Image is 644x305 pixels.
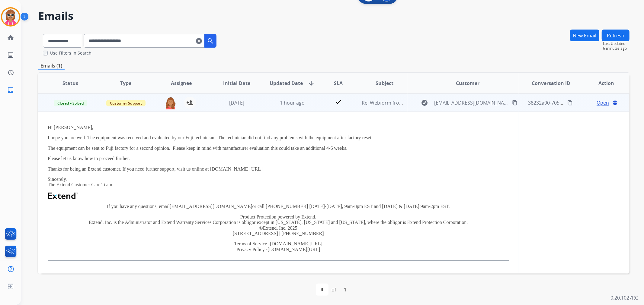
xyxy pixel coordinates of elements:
[48,125,509,130] p: Hi [PERSON_NAME],
[120,80,131,87] span: Type
[602,30,630,41] button: Refresh
[334,80,343,87] span: SLA
[335,98,342,105] mat-icon: check
[268,247,320,252] a: [DOMAIN_NAME][URL]
[48,204,509,209] p: If you have any questions, email or call [PHONE_NUMBER] [DATE]-[DATE], 9am-8pm EST and [DATE] & [...
[434,99,508,106] span: [EMAIL_ADDRESS][DOMAIN_NAME]
[7,69,14,76] mat-icon: history
[223,80,250,87] span: Initial Date
[528,99,622,106] span: 38232a00-705a-4dd4-83d8-e1a89e504252
[512,100,517,105] mat-icon: content_copy
[597,99,609,106] span: Open
[612,100,618,105] mat-icon: language
[170,204,252,209] a: [EMAIL_ADDRESS][DOMAIN_NAME]
[48,166,509,172] p: Thanks for being an Extend customer. If you need further support, visit us online at [DOMAIN_NAME...
[603,41,630,46] span: Last Updated:
[610,294,638,301] p: 0.20.1027RC
[50,50,91,56] label: Use Filters In Search
[38,62,65,70] p: Emails (1)
[207,37,214,45] mat-icon: search
[456,80,479,87] span: Customer
[62,80,78,87] span: Status
[421,99,428,106] mat-icon: explore
[603,46,630,51] span: 6 minutes ago
[7,86,14,94] mat-icon: inbox
[532,80,570,87] span: Conversation ID
[165,97,177,109] img: agent-avatar
[171,80,192,87] span: Assignee
[48,135,509,140] p: I hope you are well. The equipment was received and evaluated by our Fuji technician. The technic...
[48,146,509,151] p: The equipment can be sent to Fuji factory for a second opinion. Please keep in mind with manufact...
[270,80,303,87] span: Updated Date
[362,99,507,106] span: Re: Webform from [EMAIL_ADDRESS][DOMAIN_NAME] on [DATE]
[229,99,244,106] span: [DATE]
[48,214,509,237] p: Product Protection powered by Extend. Extend, Inc. is the Administrator and Extend Warranty Servi...
[376,80,393,87] span: Subject
[186,99,194,106] mat-icon: person_add
[332,286,336,293] div: of
[7,52,14,59] mat-icon: list_alt
[567,100,573,105] mat-icon: content_copy
[2,8,19,25] img: avatar
[7,34,14,41] mat-icon: home
[280,99,305,106] span: 1 hour ago
[48,241,509,252] p: Terms of Service - Privacy Policy -
[570,30,599,41] button: New Email
[196,37,202,45] mat-icon: clear
[54,100,87,106] span: Closed – Solved
[38,10,630,22] h2: Emails
[574,73,630,94] th: Action
[48,193,78,199] img: Extend Logo
[270,241,322,246] a: [DOMAIN_NAME][URL]
[339,284,351,296] div: 1
[308,80,315,87] mat-icon: arrow_downward
[106,100,146,106] span: Customer Support
[48,177,509,188] p: Sincerely, The Extend Customer Care Team
[48,156,509,161] p: Please let us know how to proceed further.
